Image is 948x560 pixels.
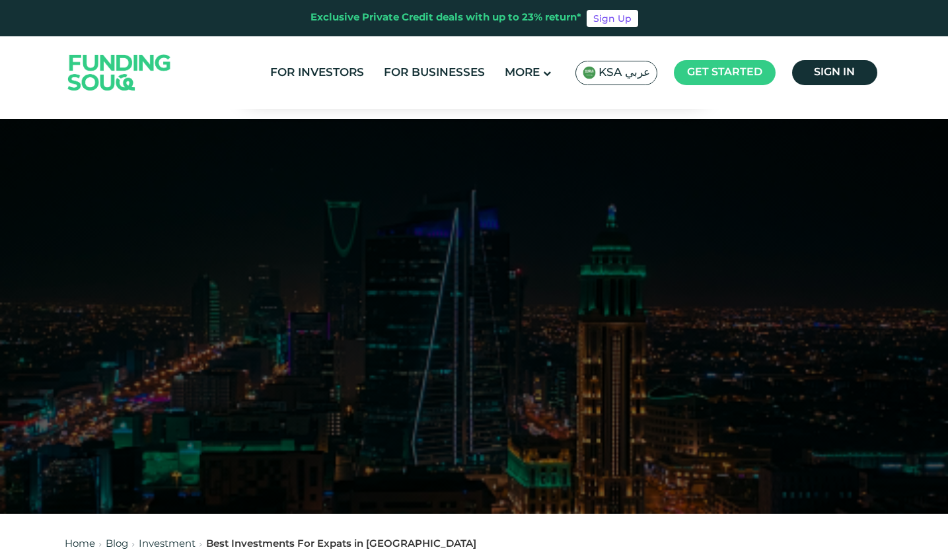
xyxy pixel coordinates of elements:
[687,67,762,77] span: Get started
[310,11,581,26] div: Exclusive Private Credit deals with up to 23% return*
[583,66,596,79] img: SA Flag
[55,39,184,106] img: Logo
[814,67,855,77] span: Sign in
[106,540,128,549] a: Blog
[792,60,877,85] a: Sign in
[587,10,638,27] a: Sign Up
[267,62,367,84] a: For Investors
[381,62,488,84] a: For Businesses
[599,65,650,81] span: KSA عربي
[505,67,540,79] span: More
[206,537,476,552] div: Best Investments For Expats in [GEOGRAPHIC_DATA]
[65,540,95,549] a: Home
[139,540,196,549] a: Investment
